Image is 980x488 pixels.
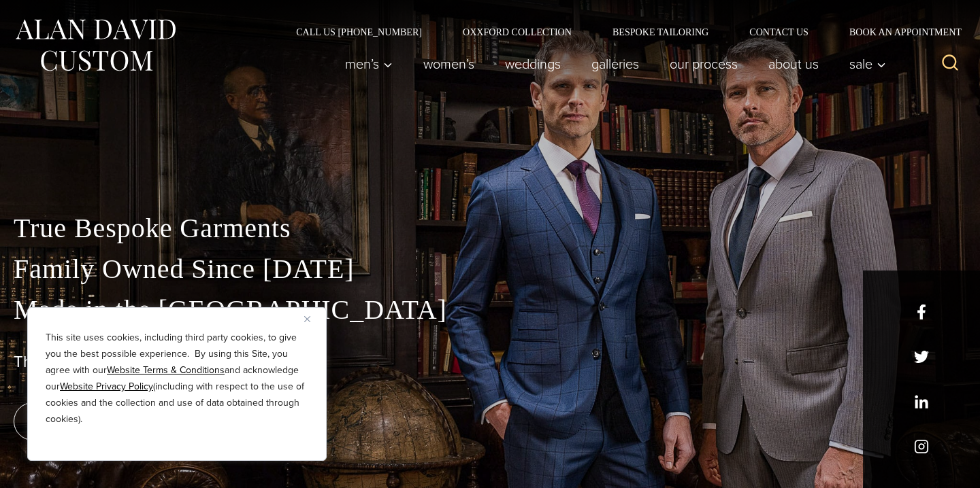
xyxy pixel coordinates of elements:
img: Close [304,316,310,322]
p: This site uses cookies, including third party cookies, to give you the best possible experience. ... [46,330,308,428]
button: Close [304,311,321,327]
nav: Secondary Navigation [276,27,966,37]
a: weddings [490,50,576,77]
a: Call Us [PHONE_NUMBER] [276,27,442,37]
span: Men’s [345,57,393,71]
a: Website Terms & Conditions [107,363,225,377]
span: Sale [849,57,886,71]
img: Alan David Custom [14,15,177,75]
button: View Search Form [934,48,966,80]
h1: The Best Custom Suits NYC Has to Offer [14,352,966,372]
p: True Bespoke Garments Family Owned Since [DATE] Made in the [GEOGRAPHIC_DATA] [14,208,966,330]
a: Our Process [655,50,753,77]
a: Website Privacy Policy [60,379,153,394]
a: Galleries [576,50,655,77]
a: book an appointment [14,402,204,440]
a: Women’s [408,50,490,77]
nav: Primary Navigation [330,50,894,77]
a: Oxxford Collection [442,27,592,37]
a: Book an Appointment [829,27,966,37]
a: About Us [753,50,834,77]
a: Bespoke Tailoring [592,27,729,37]
a: Contact Us [729,27,829,37]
